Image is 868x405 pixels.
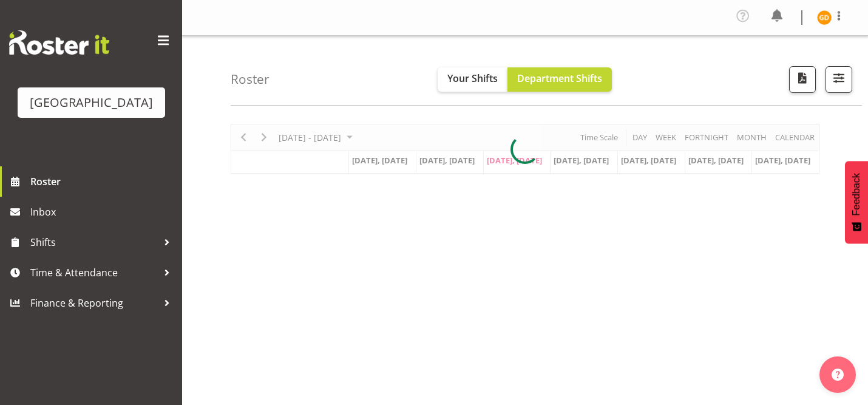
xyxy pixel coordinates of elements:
[789,66,816,93] button: Download a PDF of the roster according to the set date range.
[851,173,862,216] span: Feedback
[30,233,158,251] span: Shifts
[30,294,158,312] span: Finance & Reporting
[30,203,176,221] span: Inbox
[30,94,153,112] div: [GEOGRAPHIC_DATA]
[507,67,612,92] button: Department Shifts
[517,72,602,85] span: Department Shifts
[231,72,270,86] h4: Roster
[832,369,844,381] img: help-xxl-2.png
[30,264,158,282] span: Time & Attendance
[447,72,498,85] span: Your Shifts
[826,66,852,93] button: Filter Shifts
[438,67,507,92] button: Your Shifts
[817,10,832,25] img: greer-dawson11572.jpg
[9,30,109,55] img: Rosterit website logo
[30,172,176,191] span: Roster
[845,161,868,243] button: Feedback - Show survey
